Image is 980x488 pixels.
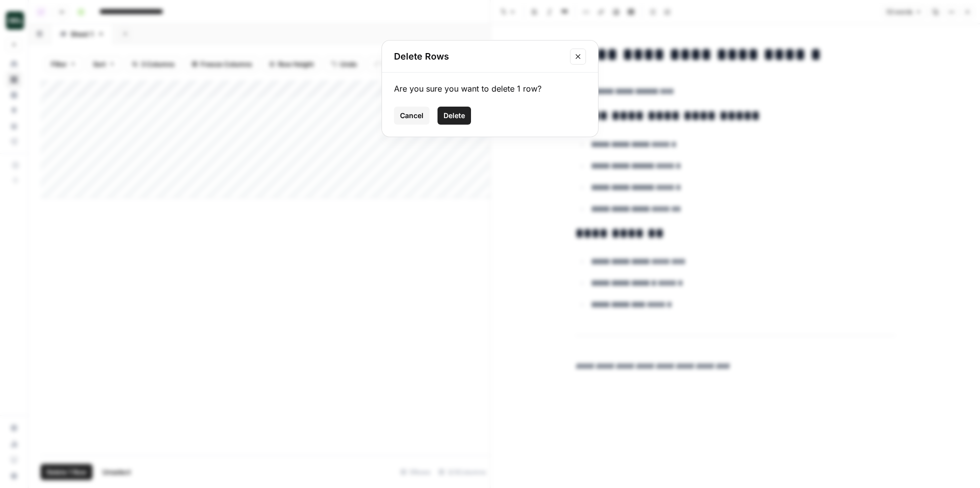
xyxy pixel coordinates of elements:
h2: Delete Rows [394,50,564,64]
span: Delete [443,111,465,121]
button: Cancel [394,107,429,125]
button: Delete [437,107,471,125]
button: Close modal [570,49,586,65]
div: Are you sure you want to delete 1 row? [394,83,586,95]
span: Cancel [400,111,423,121]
